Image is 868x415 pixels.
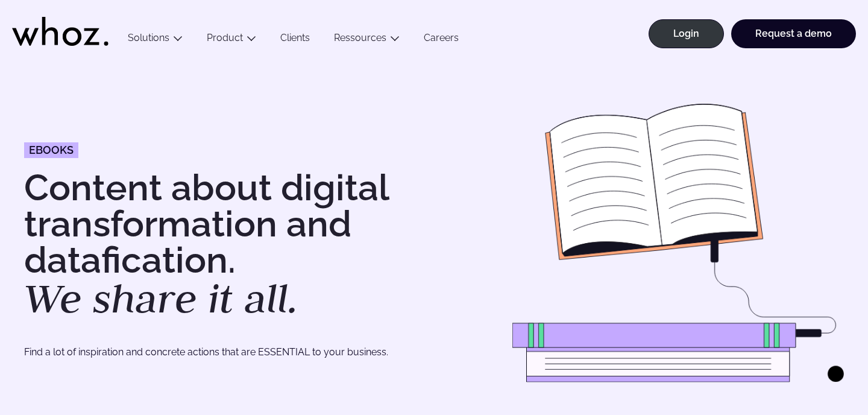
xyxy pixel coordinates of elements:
button: Solutions [116,32,195,48]
h1: Content about digital transformation and datafication. [24,169,422,319]
a: Request a demo [731,19,856,48]
p: Find a lot of inspiration and concrete actions that are ESSENTIAL to your business. [24,344,422,360]
em: We share it all. [24,271,298,325]
span: EBOOKS [29,145,74,156]
a: Product [207,32,243,43]
a: Login [649,19,724,48]
button: Product [195,32,268,48]
a: Careers [412,32,471,48]
a: Clients [268,32,322,48]
a: Ressources [334,32,386,43]
button: Ressources [322,32,412,48]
